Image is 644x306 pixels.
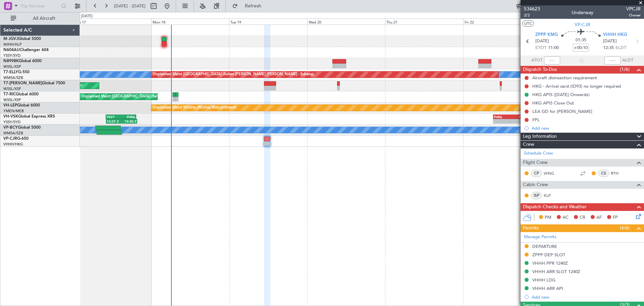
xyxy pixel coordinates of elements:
span: VP-CJR [575,21,590,28]
a: VH-VSKGlobal Express XRS [3,115,55,119]
span: Permits [523,224,539,232]
div: 19:40 Z [121,119,136,123]
div: PHNL [121,115,136,119]
span: VH-LEP [3,103,17,107]
span: [DATE] - [DATE] [114,3,146,9]
div: CS [598,170,609,177]
div: Unplanned Maint [GEOGRAPHIC_DATA] (Sultan [PERSON_NAME] [PERSON_NAME] - Subang) [153,70,314,80]
span: 01:35 [576,37,586,44]
span: N8998K [3,59,19,63]
a: WMSA/SZB [3,75,23,80]
span: Crew [523,141,534,148]
div: Wed 20 [307,18,385,25]
span: Dispatch Checks and Weather [523,203,587,211]
span: (4/6) [620,224,630,231]
span: 12:35 [603,45,614,51]
a: N604AUChallenger 604 [3,48,49,52]
span: VH-VSK [3,115,18,119]
span: Owner [626,12,641,18]
button: All Aircraft [7,13,73,24]
a: VHHH/HKG [3,142,23,147]
span: 11:00 [548,45,559,51]
div: Unplanned Maint Wichita (Wichita Mid-continent) [153,103,236,113]
a: WMSA/SZB [3,131,23,136]
a: YSSY/SYD [3,120,20,125]
span: ETOT [535,45,546,51]
a: KLP [544,192,559,199]
a: WSSL/XSP [3,86,21,91]
a: YSSY/SYD [3,53,20,58]
div: - [510,119,527,123]
span: CR [580,214,585,221]
div: Mon 18 [151,18,229,25]
a: M-JGVJGlobal 5000 [3,37,41,41]
span: VHHH HKG [603,32,627,38]
a: VP-BCYGlobal 5000 [3,126,41,130]
div: Add new [532,294,641,300]
a: Manage Permits [524,234,556,241]
span: ATOT [531,57,542,64]
div: HKG APIS ([DATE] Onwards) [532,92,590,97]
a: WNG [544,170,559,176]
div: - [494,119,510,123]
span: AC [562,214,569,221]
a: T7-RICGlobal 6000 [3,92,39,96]
span: [DATE] [535,38,549,45]
div: YSSY [106,115,121,119]
div: Thu 21 [385,18,463,25]
div: VHHH LDG [532,277,555,283]
div: ZPPP DEP SLOT [532,252,565,258]
div: YSSY [510,115,527,119]
input: --:-- [544,56,560,64]
span: Cabin Crew [523,181,548,189]
button: Refresh [229,1,269,11]
div: VHHH ARR API [532,286,563,291]
div: HKG - Arrival card (ID93) no longer required [532,83,621,89]
span: ALDT [622,57,633,64]
span: FP [613,214,618,221]
div: PHNL [494,115,510,119]
a: WIHH/HLP [3,42,22,47]
div: [DATE] [81,13,93,19]
span: VPCJR [626,5,641,12]
div: 10:07 Z [107,119,121,123]
span: ZPPP KMG [535,32,558,38]
span: VP-BCY [3,126,18,130]
span: (1/6) [620,66,630,73]
span: T7-RIC [3,92,16,96]
div: ISP [531,192,542,199]
div: DEPARTURE [532,244,557,249]
div: Aircraft disinsection requirement [532,75,597,81]
span: VP-CJR [3,137,17,141]
a: WSSL/XSP [3,64,21,69]
a: N8998KGlobal 6000 [3,59,42,63]
div: Add new [532,125,641,131]
input: Trip Number [20,1,59,11]
span: N604AU [3,48,20,52]
span: T7-ELLY [3,70,18,74]
div: LEA GD for [PERSON_NAME] [532,108,592,114]
span: AF [596,214,602,221]
a: RTH [611,170,626,176]
a: VH-LEPGlobal 6000 [3,103,40,107]
div: FPL [532,117,540,123]
span: PM [545,214,551,221]
span: Leg Information [523,133,557,140]
a: YMEN/MEB [3,108,24,114]
span: Dispatch To-Dos [523,66,557,74]
div: Unplanned Maint [GEOGRAPHIC_DATA] (Seletar) [82,92,165,102]
span: Refresh [239,4,267,8]
div: HKG APIS Close Out [532,100,574,106]
span: [DATE] [603,38,617,45]
div: Tue 19 [229,18,307,25]
span: Flight Crew [523,159,548,167]
div: CP [531,170,542,177]
span: 534623 [524,5,540,12]
span: 2/2 [524,12,540,18]
span: All Aircraft [17,16,71,21]
button: UTC [522,20,534,27]
div: Sun 17 [73,18,151,25]
a: T7-ELLYG-550 [3,70,30,74]
span: M-JGVJ [3,37,18,41]
div: Fri 22 [463,18,541,25]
